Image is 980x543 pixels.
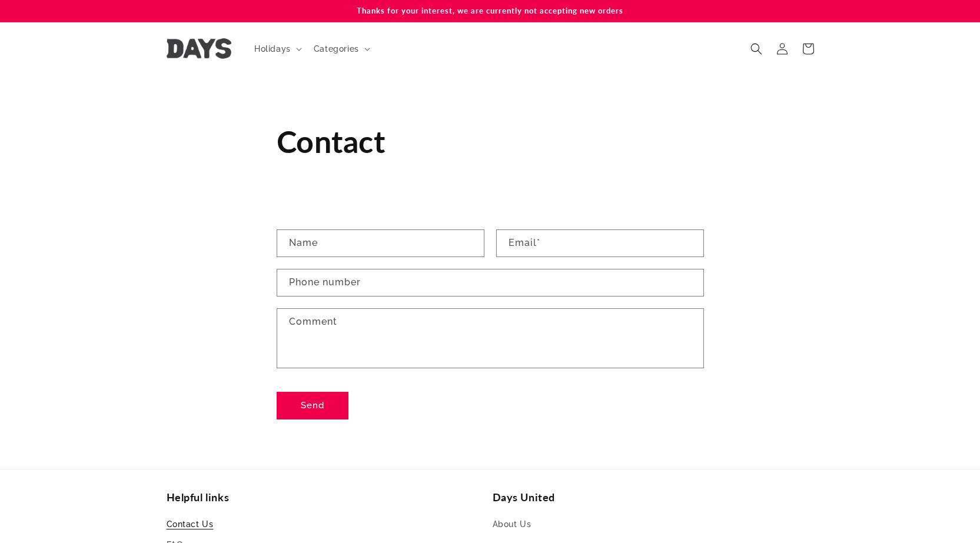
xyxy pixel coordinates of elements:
h2: Helpful links [167,491,488,504]
summary: Holidays [247,36,307,61]
a: About Us [493,517,531,535]
span: Holidays [254,44,291,54]
h1: Contact [277,122,704,162]
summary: Search [743,36,769,62]
a: Contact Us [167,517,214,535]
span: Categories [314,44,359,54]
summary: Categories [307,36,375,61]
button: Send [277,392,348,419]
h2: Days United [493,491,814,504]
img: Days United [167,38,231,59]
